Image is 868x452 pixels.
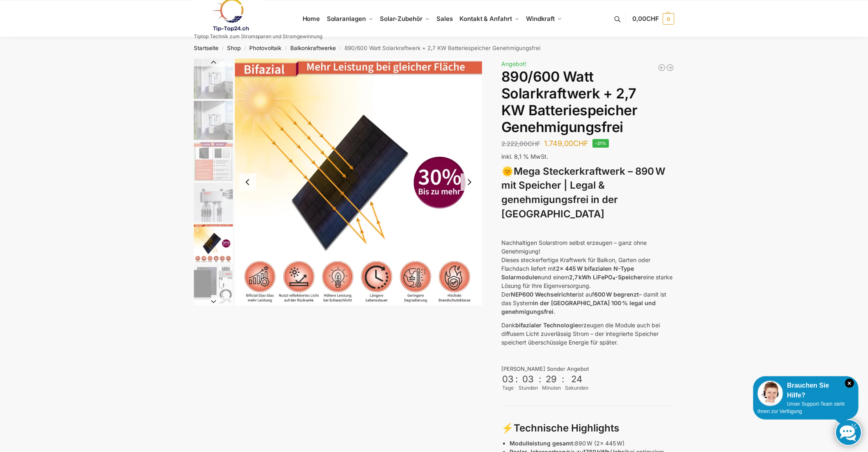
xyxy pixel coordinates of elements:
h3: 🌞 [501,164,674,221]
strong: 2x 445 W bifazialen N-Type Solarmodulen [501,265,634,281]
img: Bificial 30 % mehr Leistung [235,59,482,306]
a: Startseite [194,45,218,51]
h3: ⚡ [501,421,674,436]
span: Windkraft [526,15,555,23]
button: Previous slide [239,173,256,191]
li: 5 / 12 [192,223,233,264]
strong: 2,7 kWh LiFePO₄-Speicher [569,274,643,281]
p: Dank erzeugen die Module auch bei diffusem Licht zuverlässig Strom – der integrierte Speicher spe... [501,321,674,347]
nav: Breadcrumb [179,37,689,59]
bdi: 2.222,00 [501,140,540,148]
a: Balkonkraftwerk 405/600 Watt erweiterbar [658,64,666,72]
span: / [336,45,344,52]
span: 0,00 [632,15,659,23]
strong: Technische Highlights [514,422,619,434]
div: 03 [519,374,537,384]
span: CHF [573,139,588,148]
div: : [562,374,564,390]
div: Sekunden [565,384,588,392]
span: Solar-Zubehör [380,15,423,23]
span: CHF [646,15,659,23]
strong: bifazialer Technologie [515,322,578,329]
img: Balkonkraftwerk mit 2,7kw Speicher [194,59,233,99]
strong: Mega Steckerkraftwerk – 890 W mit Speicher | Legal & genehmigungsfrei in der [GEOGRAPHIC_DATA] [501,165,665,220]
strong: NEP600 Wechselrichter [511,291,578,298]
button: Next slide [194,297,233,306]
span: / [218,45,227,52]
bdi: 1.749,00 [544,139,588,148]
div: 29 [543,374,560,384]
a: Sales [433,0,456,37]
a: Shop [227,45,241,51]
a: Solaranlagen [323,0,376,37]
p: Nachhaltigen Solarstrom selbst erzeugen – ganz ohne Genehmigung! Dieses steckerfertige Kraftwerk ... [501,238,674,316]
p: 890 W (2x 445 W) [510,439,674,447]
img: Balkonkraftwerk mit 2,7kw Speicher [194,101,233,140]
span: CHF [528,140,540,148]
button: Next slide [461,173,478,191]
a: 0,00CHF 0 [632,7,674,31]
i: Schließen [845,379,854,388]
img: Balkonkraftwerk 860 [194,265,233,304]
h1: 890/600 Watt Solarkraftwerk + 2,7 KW Batteriespeicher Genehmigungsfrei [501,68,674,135]
span: Kontakt & Anfahrt [459,15,512,23]
a: Balkonkraftwerke [290,45,336,51]
strong: 600 W begrenzt [594,291,639,298]
span: Unser Support-Team steht Ihnen zur Verfügung [758,401,845,414]
img: Bificial 30 % mehr Leistung [194,224,233,263]
a: Balkonkraftwerk 890 Watt Solarmodulleistung mit 2kW/h Zendure Speicher [666,64,674,72]
button: Previous slide [194,58,233,66]
span: Sales [436,15,453,23]
li: 2 / 12 [192,100,233,141]
span: inkl. 8,1 % MwSt. [501,153,548,160]
span: -21% [592,139,609,148]
span: 0 [663,13,674,25]
img: BDS1000 [194,183,233,222]
span: Solaranlagen [327,15,366,23]
div: : [515,374,518,390]
div: : [539,374,541,390]
li: 5 / 12 [235,59,482,306]
div: [PERSON_NAME] Sonder Angebot [501,365,674,373]
li: 1 / 12 [192,59,233,100]
a: Kontakt & Anfahrt [456,0,523,37]
div: Tage [501,384,514,392]
li: 7 / 12 [192,305,233,346]
div: Stunden [519,384,538,392]
span: / [241,45,249,52]
a: Photovoltaik [250,45,282,51]
span: / [282,45,290,52]
li: 6 / 12 [192,264,233,305]
div: 24 [566,374,588,384]
div: Brauchen Sie Hilfe? [758,381,854,400]
li: 3 / 12 [192,141,233,182]
div: 03 [502,374,514,384]
a: Windkraft [523,0,566,37]
strong: in der [GEOGRAPHIC_DATA] 100 % legal und genehmigungsfrei [501,299,656,315]
a: Solar-Zubehör [377,0,433,37]
p: Tiptop Technik zum Stromsparen und Stromgewinnung [194,34,322,39]
img: Customer service [758,381,783,406]
li: 4 / 12 [192,182,233,223]
span: Angebot! [501,60,526,67]
div: Minuten [542,384,561,392]
strong: Modulleistung gesamt: [510,440,575,447]
img: Bificial im Vergleich zu billig Modulen [194,142,233,181]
